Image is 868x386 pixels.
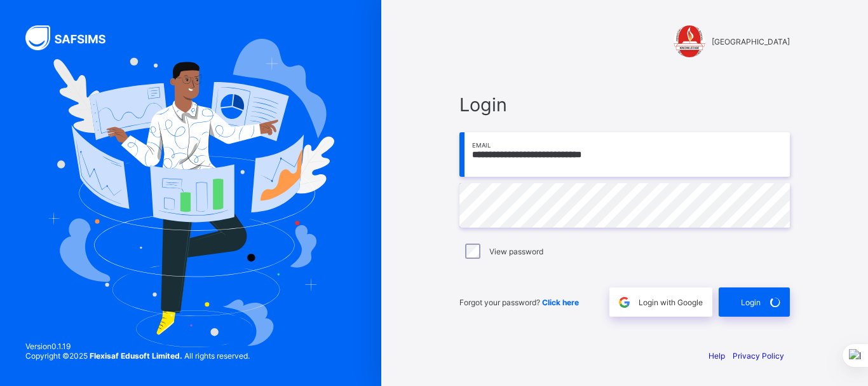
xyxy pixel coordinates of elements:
[733,351,784,361] a: Privacy Policy
[459,298,579,307] span: Forgot your password?
[489,247,543,256] label: View password
[709,351,725,361] a: Help
[25,25,121,50] img: SAFSIMS Logo
[459,93,790,116] span: Login
[25,351,250,361] span: Copyright © 2025 All rights reserved.
[542,298,579,307] a: Click here
[90,351,182,361] strong: Flexisaf Edusoft Limited.
[639,298,703,307] span: Login with Google
[712,37,790,46] span: [GEOGRAPHIC_DATA]
[617,295,632,310] img: google.396cfc9801f0270233282035f929180a.svg
[47,39,334,348] img: Hero Image
[25,341,250,351] span: Version 0.1.19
